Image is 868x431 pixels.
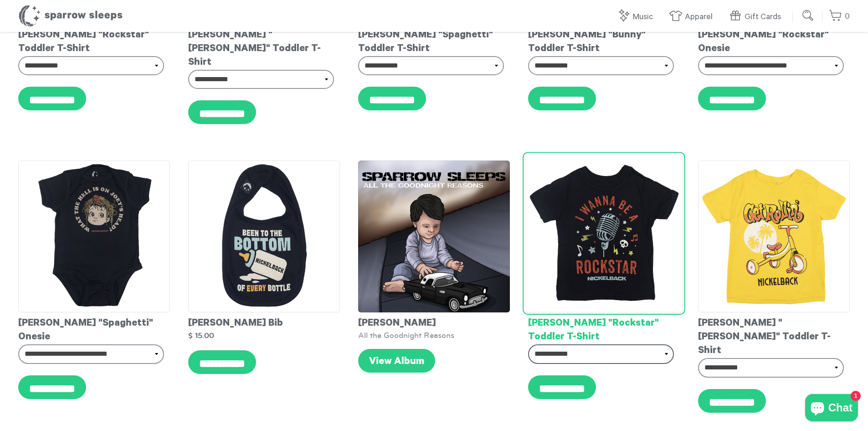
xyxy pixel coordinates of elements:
[698,161,850,312] img: Nickelback-GetRollinToddlerT-shirt_grande.jpg
[188,24,340,70] div: [PERSON_NAME] "[PERSON_NAME]" Toddler T-Shirt
[358,312,510,331] div: [PERSON_NAME]
[358,349,435,373] a: View Album
[617,7,657,27] a: Music
[188,332,214,339] strong: $ 15.00
[188,312,340,331] div: [PERSON_NAME] Bib
[528,312,680,344] div: [PERSON_NAME] "Rockstar" Toddler T-Shirt
[698,312,850,358] div: [PERSON_NAME] "[PERSON_NAME]" Toddler T-Shirt
[18,5,123,27] h1: Sparrow Sleeps
[729,7,786,27] a: Gift Cards
[669,7,717,27] a: Apparel
[698,24,850,56] div: [PERSON_NAME] "Rockstar" Onesie
[188,161,340,312] img: NickelbackBib_grande.jpg
[18,161,170,312] img: Nickelback-JoeysHeadonesie_grande.jpg
[358,161,510,312] img: Nickelback-AllTheGoodnightReasons-Cover_1_grande.png
[18,312,170,344] div: [PERSON_NAME] "Spaghetti" Onesie
[358,331,510,340] div: All the Goodnight Reasons
[799,6,817,25] input: Submit
[829,7,850,26] a: 0
[358,24,510,56] div: [PERSON_NAME] "Spaghetti" Toddler T-Shirt
[525,155,683,312] img: Nickelback-RockstarToddlerT-shirt_grande.jpg
[18,24,170,56] div: [PERSON_NAME] "Rockstar" Toddler T-Shirt
[528,24,680,56] div: [PERSON_NAME] "Bunny" Toddler T-Shirt
[802,394,861,424] inbox-online-store-chat: Shopify online store chat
